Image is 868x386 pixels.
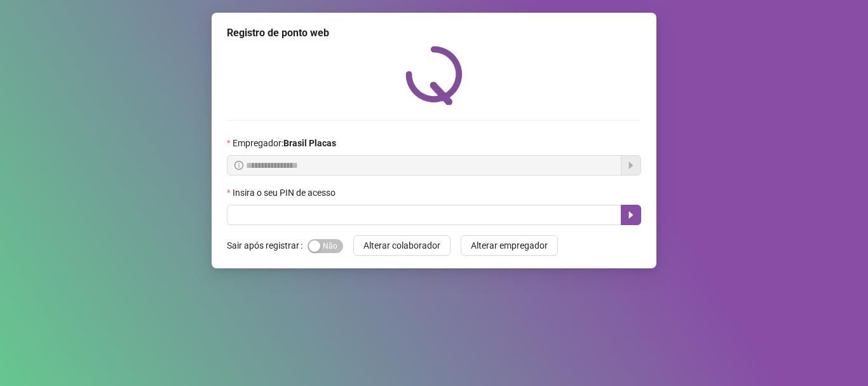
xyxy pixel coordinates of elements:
span: caret-right [626,210,636,220]
label: Sair após registrar [227,235,308,256]
label: Insira o seu PIN de acesso [227,186,344,200]
span: info-circle [234,161,243,170]
span: Alterar colaborador [363,238,440,252]
div: Registro de ponto web [227,25,641,41]
img: QRPoint [405,46,463,105]
button: Alterar empregador [461,235,558,256]
span: Alterar empregador [471,238,548,252]
span: Empregador : [233,136,336,150]
strong: Brasil Placas [283,138,336,148]
button: Alterar colaborador [353,235,451,256]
